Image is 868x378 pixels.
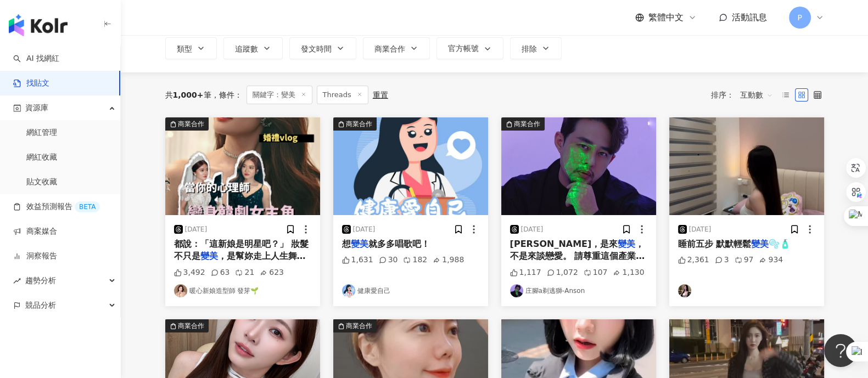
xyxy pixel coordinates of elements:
div: 1,130 [613,267,644,278]
div: [DATE] [185,225,208,234]
span: 1,000+ [173,91,204,99]
div: 623 [260,267,284,278]
button: 商業合作 [501,117,656,215]
div: 1,988 [433,255,464,266]
span: 睡前五步 默默輕鬆 [678,239,752,249]
img: post-image [669,117,824,215]
div: 3 [715,255,729,266]
a: 網紅管理 [26,127,57,138]
a: 找貼文 [13,78,49,89]
mark: 變美 [618,239,635,249]
img: post-image [501,117,656,215]
mark: 變美 [200,251,218,261]
a: KOL Avatar庄腳a剃逃獅-Anson [510,284,647,297]
span: 追蹤數 [235,44,258,53]
img: KOL Avatar [342,284,355,297]
button: 類型 [165,37,217,59]
a: KOL Avatar暖心新娘造型師 發芽🌱 [174,284,311,297]
img: KOL Avatar [174,284,187,297]
div: 重置 [373,91,388,99]
span: 排除 [522,44,537,53]
a: 網紅收藏 [26,152,57,163]
span: 資源庫 [25,95,48,120]
span: Threads [317,86,368,104]
div: 商業合作 [346,320,372,331]
span: 活動訊息 [732,12,767,22]
span: ，是幫妳走上人生舞台 每個新娘都是限 [174,251,306,273]
span: 發文時間 [301,44,332,53]
button: 追蹤數 [223,37,283,59]
span: [PERSON_NAME]，是來 [510,239,618,249]
div: 107 [584,267,608,278]
iframe: Help Scout Beacon - Open [824,334,857,367]
button: 商業合作 [165,117,320,215]
div: 1,117 [510,267,541,278]
div: 商業合作 [514,119,540,129]
img: post-image [333,117,488,215]
a: KOL Avatar健康愛自己 [342,284,479,297]
span: 互動數 [740,86,773,104]
div: 3,492 [174,267,205,278]
span: 官方帳號 [448,44,479,53]
div: 21 [235,267,254,278]
a: searchAI 找網紅 [13,53,59,64]
mark: 變美 [751,239,769,249]
div: [DATE] [521,225,544,234]
button: 發文時間 [289,37,356,59]
button: 商業合作 [363,37,430,59]
div: 商業合作 [178,119,204,129]
button: 官方帳號 [436,37,503,59]
span: rise [13,277,21,285]
span: P [797,12,802,24]
button: 排除 [510,37,562,59]
div: 商業合作 [178,320,204,331]
span: 🫧🧴 [769,239,791,249]
a: KOL Avatar [678,284,815,297]
span: 趨勢分析 [25,268,56,293]
img: KOL Avatar [510,284,523,297]
div: 2,361 [678,255,709,266]
div: 1,072 [547,267,578,278]
span: 都說：「這新娘是明星吧？」 妝髮不只是 [174,239,309,261]
a: 商案媒合 [13,226,57,237]
img: KOL Avatar [678,284,691,297]
div: 1,631 [342,255,373,266]
span: ，不是來談戀愛。 請尊重這個產業的專業與分工。 [510,239,645,274]
span: 類型 [177,44,192,53]
button: 商業合作 [333,117,488,215]
div: 97 [735,255,754,266]
div: 182 [403,255,427,266]
a: 貼文收藏 [26,177,57,188]
span: 繁體中文 [648,12,684,24]
div: 30 [379,255,398,266]
img: logo [9,14,68,36]
img: post-image [165,117,320,215]
span: 關鍵字：變美 [247,86,312,104]
span: 想 [342,239,351,249]
div: 商業合作 [346,119,372,129]
a: 洞察報告 [13,251,57,262]
div: 934 [759,255,783,266]
span: 商業合作 [374,44,405,53]
div: 63 [211,267,230,278]
span: 競品分析 [25,293,56,318]
div: [DATE] [689,225,712,234]
div: 排序： [711,86,779,104]
a: 效益預測報告BETA [13,201,100,212]
div: [DATE] [353,225,376,234]
span: 條件 ： [211,91,242,99]
div: 共 筆 [165,91,211,99]
mark: 變美 [351,239,368,249]
span: 就多多唱歌吧！ [368,239,430,249]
